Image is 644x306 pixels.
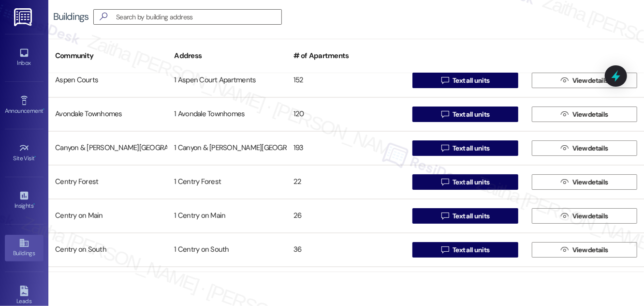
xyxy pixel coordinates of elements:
button: Text all units [412,107,518,122]
i:  [561,212,568,220]
i:  [441,212,449,220]
span: • [35,153,36,160]
a: Inbox [5,45,44,71]
span: View details [572,245,608,255]
button: Text all units [412,140,518,156]
button: View details [532,140,637,156]
i:  [561,178,568,186]
span: View details [572,211,608,221]
i:  [441,110,449,118]
button: View details [532,174,637,190]
img: ResiDesk Logo [14,8,34,26]
div: Avondale Townhomes [48,105,167,124]
button: View details [532,208,637,224]
span: • [33,201,35,208]
i:  [96,12,111,22]
div: Buildings [53,12,88,22]
div: 120 [287,105,406,124]
i:  [441,76,449,84]
span: Text all units [453,76,489,86]
button: Text all units [412,73,518,88]
i:  [561,76,568,84]
i:  [561,246,568,254]
i:  [561,144,568,152]
div: 22 [287,172,406,192]
div: # of Apartments [287,44,406,68]
i:  [441,178,449,186]
button: View details [532,242,637,258]
a: Site Visit • [5,140,44,166]
span: Text all units [453,177,489,187]
div: 1 Centry Forest [167,172,286,192]
div: 193 [287,138,406,158]
span: • [43,106,44,113]
div: Centry Forest [48,172,167,192]
i:  [561,110,568,118]
button: Text all units [412,208,518,224]
span: Text all units [453,143,489,153]
div: 1 Centry on Main [167,206,286,226]
span: Text all units [453,109,489,120]
button: Text all units [412,174,518,190]
div: Aspen Courts [48,71,167,90]
span: View details [572,109,608,120]
span: View details [572,76,608,86]
div: 26 [287,206,406,226]
button: View details [532,73,637,88]
input: Search by building address [116,10,281,24]
span: View details [572,143,608,153]
i:  [441,246,449,254]
div: 1 Canyon & [PERSON_NAME][GEOGRAPHIC_DATA] [167,138,286,158]
div: Canyon & [PERSON_NAME][GEOGRAPHIC_DATA] [48,138,167,158]
div: 1 Aspen Court Apartments [167,71,286,90]
div: Community [48,44,167,68]
button: Text all units [412,242,518,258]
span: Text all units [453,245,489,255]
span: View details [572,177,608,187]
div: Address [167,44,286,68]
div: 152 [287,71,406,90]
div: 1 Centry on South [167,240,286,260]
div: 36 [287,240,406,260]
button: View details [532,107,637,122]
div: 1 Avondale Townhomes [167,105,286,124]
a: Buildings [5,235,44,261]
div: Centry on South [48,240,167,260]
i:  [441,144,449,152]
a: Insights • [5,187,44,214]
div: Centry on Main [48,206,167,226]
span: Text all units [453,211,489,221]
